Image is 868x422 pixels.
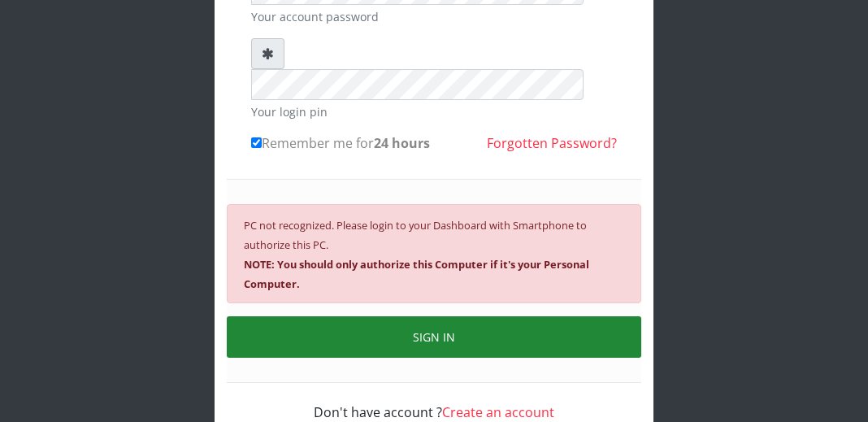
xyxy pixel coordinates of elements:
b: 24 hours [374,134,430,152]
b: NOTE: You should only authorize this Computer if it's your Personal Computer. [244,257,589,291]
a: Forgotten Password? [487,134,617,152]
small: PC not recognized. Please login to your Dashboard with Smartphone to authorize this PC. [244,218,589,291]
label: Remember me for [251,133,430,153]
div: Don't have account ? [251,383,617,422]
a: Create an account [442,403,554,421]
input: Remember me for24 hours [251,137,262,148]
small: Your login pin [251,103,617,120]
small: Your account password [251,8,617,25]
button: SIGN IN [227,316,641,358]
